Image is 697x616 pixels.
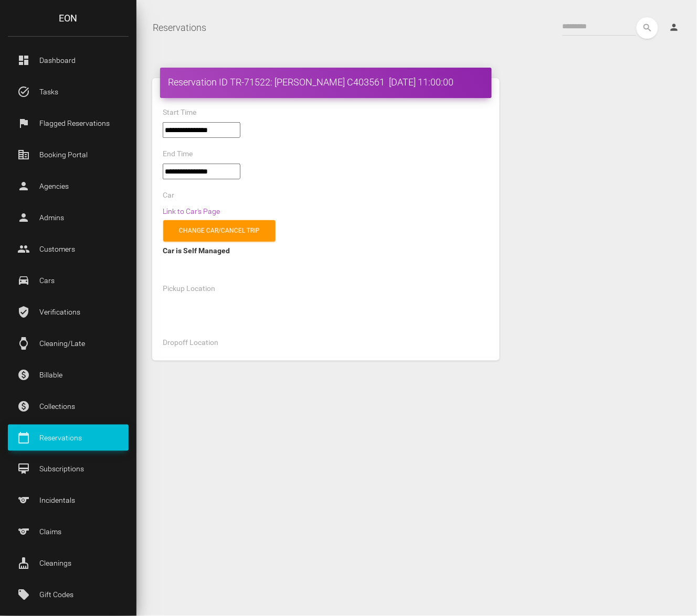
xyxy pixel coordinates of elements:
[163,107,196,118] label: Start Time
[661,17,689,38] a: person
[8,110,129,136] a: flag Flagged Reservations
[8,456,129,482] a: card_membership Subscriptions
[8,519,129,545] a: sports Claims
[16,210,121,225] p: Admins
[16,493,121,509] p: Incidentals
[163,190,174,201] label: Car
[8,142,129,168] a: corporate_fare Booking Portal
[163,284,215,294] label: Pickup Location
[163,244,489,257] div: Car is Self Managed
[8,299,129,325] a: verified_user Verifications
[8,47,129,73] a: dashboard Dashboard
[16,273,121,288] p: Cars
[16,461,121,477] p: Subscriptions
[153,15,206,41] a: Reservations
[8,362,129,388] a: paid Billable
[16,241,121,257] p: Customers
[16,524,121,540] p: Claims
[8,488,129,514] a: sports Incidentals
[163,149,193,159] label: End Time
[8,79,129,105] a: task_alt Tasks
[8,267,129,294] a: drive_eta Cars
[637,17,658,39] button: search
[16,398,121,414] p: Collections
[16,84,121,100] p: Tasks
[8,236,129,262] a: people Customers
[16,52,121,68] p: Dashboard
[16,336,121,351] p: Cleaning/Late
[16,178,121,194] p: Agencies
[8,425,129,451] a: calendar_today Reservations
[16,115,121,131] p: Flagged Reservations
[163,207,220,215] a: Link to Car's Page
[8,550,129,577] a: cleaning_services Cleanings
[16,587,121,603] p: Gift Codes
[8,393,129,419] a: paid Collections
[16,304,121,320] p: Verifications
[168,75,484,89] h4: Reservation ID TR-71522: [PERSON_NAME] C403561 [DATE] 11:00:00
[8,173,129,199] a: person Agencies
[16,430,121,446] p: Reservations
[16,367,121,383] p: Billable
[669,22,680,33] i: person
[8,330,129,356] a: watch Cleaning/Late
[163,338,218,348] label: Dropoff Location
[16,147,121,163] p: Booking Portal
[16,556,121,571] p: Cleanings
[8,582,129,608] a: local_offer Gift Codes
[163,220,276,242] a: Change car/cancel trip
[8,204,129,231] a: person Admins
